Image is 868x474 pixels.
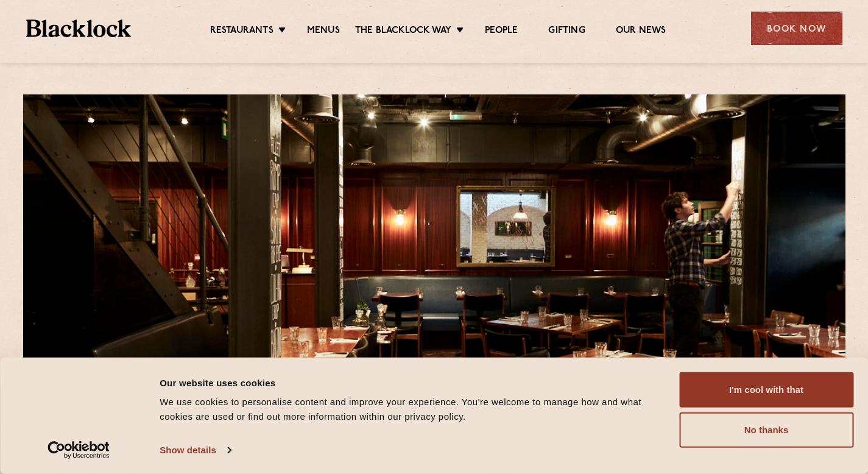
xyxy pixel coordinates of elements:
a: People [485,25,518,38]
a: Gifting [548,25,585,38]
button: I'm cool with that [679,372,853,408]
a: Menus [307,25,340,38]
div: We use cookies to personalise content and improve your experience. You're welcome to manage how a... [160,395,665,424]
a: Our News [616,25,666,38]
a: Show details [160,441,230,459]
div: Our website uses cookies [160,375,665,390]
div: Book Now [751,12,842,45]
button: No thanks [679,412,853,448]
img: BL_Textured_Logo-footer-cropped.svg [26,19,132,37]
a: Restaurants [210,25,273,38]
a: The Blacklock Way [355,25,451,38]
a: Usercentrics Cookiebot - opens in a new window [26,441,132,459]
